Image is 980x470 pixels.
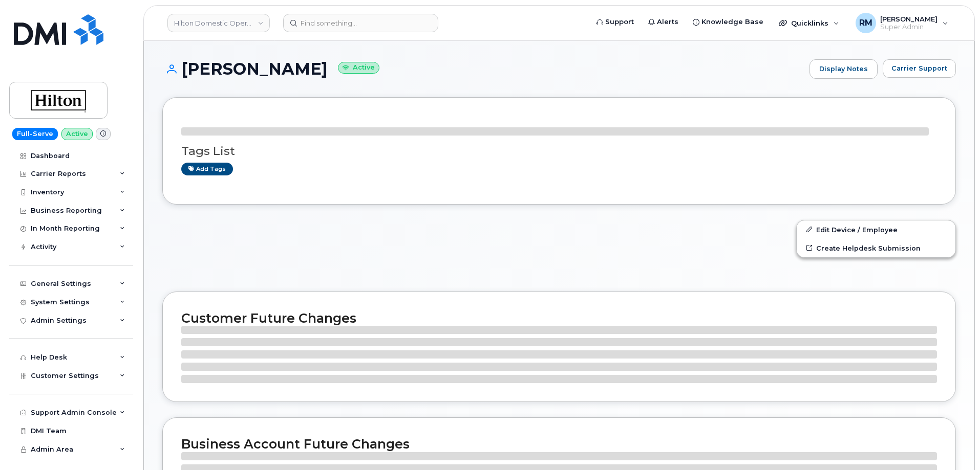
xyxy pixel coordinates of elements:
[338,62,379,74] small: Active
[181,436,937,452] h2: Business Account Future Changes
[797,239,955,257] a: Create Helpdesk Submission
[883,59,956,78] button: Carrier Support
[797,220,955,239] a: Edit Device / Employee
[891,63,947,73] span: Carrier Support
[162,60,804,78] h1: [PERSON_NAME]
[809,59,878,79] a: Display Notes
[181,310,937,326] h2: Customer Future Changes
[181,145,937,158] h3: Tags List
[181,163,233,175] a: Add tags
